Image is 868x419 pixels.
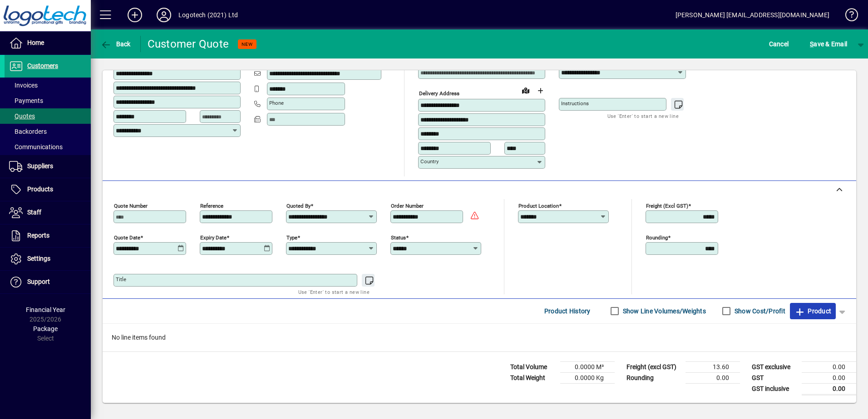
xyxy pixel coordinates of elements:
button: Choose address [533,83,547,98]
div: No line items found [103,324,856,351]
td: GST [747,372,802,383]
mat-label: Order number [391,202,424,209]
span: Payments [9,97,43,104]
a: Staff [5,201,91,224]
mat-hint: Use 'Enter' to start a new line [607,111,679,121]
td: 0.0000 M³ [560,361,615,372]
span: Communications [9,143,63,151]
span: Products [27,185,53,193]
td: Freight (excl GST) [622,361,686,372]
span: Customers [27,62,58,69]
button: Cancel [767,36,791,52]
a: Reports [5,224,91,247]
mat-label: Freight (excl GST) [646,202,688,209]
mat-label: Type [286,234,297,240]
a: Knowledge Base [838,2,857,31]
td: 0.00 [802,361,856,372]
app-page-header-button: Back [91,36,141,52]
td: 13.60 [686,361,740,372]
td: Total Weight [506,372,560,383]
mat-label: Expiry date [200,234,227,240]
td: 0.00 [802,372,856,383]
mat-label: Country [420,158,439,165]
button: Add [120,7,149,23]
span: Invoices [9,82,38,89]
a: Communications [5,139,91,155]
a: View on map [518,83,533,97]
a: Products [5,178,91,201]
mat-label: Quote number [114,202,148,209]
td: Rounding [622,372,686,383]
a: Quotes [5,108,91,124]
mat-label: Status [391,234,406,240]
a: Settings [5,248,91,270]
span: Staff [27,209,41,216]
div: Logotech (2021) Ltd [178,8,238,22]
td: GST inclusive [747,383,802,395]
mat-hint: Use 'Enter' to start a new line [298,287,370,297]
span: NEW [242,41,253,47]
a: Backorders [5,124,91,139]
mat-label: Reference [200,202,223,209]
label: Show Line Volumes/Weights [621,307,706,316]
a: Home [5,32,91,54]
span: Suppliers [27,162,53,170]
label: Show Cost/Profit [733,307,785,316]
span: Back [100,40,131,48]
button: Profile [149,7,178,23]
a: Payments [5,93,91,108]
button: Product History [541,303,594,319]
span: Product [794,304,831,318]
span: Reports [27,232,49,239]
a: Suppliers [5,155,91,178]
div: Customer Quote [148,37,229,51]
mat-label: Product location [518,202,559,209]
td: 0.00 [802,383,856,395]
span: Backorders [9,128,47,135]
button: Save & Email [805,36,852,52]
span: Quotes [9,112,35,120]
td: 0.00 [686,372,740,383]
a: Support [5,271,91,293]
span: ave & Email [810,37,847,51]
span: S [810,40,814,48]
td: GST exclusive [747,361,802,372]
span: Financial Year [26,306,65,313]
span: Product History [544,304,591,318]
span: Cancel [769,37,789,51]
span: Support [27,278,50,285]
span: Package [33,325,58,332]
a: Invoices [5,78,91,93]
span: Settings [27,255,50,262]
td: Total Volume [506,361,560,372]
td: 0.0000 Kg [560,372,615,383]
span: Home [27,39,44,46]
mat-label: Instructions [561,100,589,107]
mat-label: Phone [269,100,284,106]
div: [PERSON_NAME] [EMAIL_ADDRESS][DOMAIN_NAME] [676,8,829,22]
button: Back [98,36,133,52]
mat-label: Title [116,276,126,283]
mat-label: Rounding [646,234,668,240]
button: Product [790,303,836,319]
mat-label: Quote date [114,234,140,240]
mat-label: Quoted by [286,202,311,209]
